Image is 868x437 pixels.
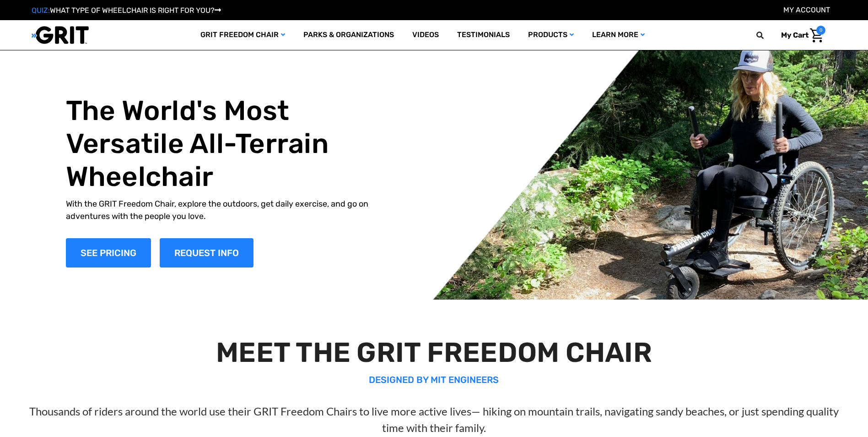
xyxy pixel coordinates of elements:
h1: The World's Most Versatile All-Terrain Wheelchair [66,94,389,193]
span: 0 [816,26,825,35]
a: Products [519,20,583,50]
p: DESIGNED BY MIT ENGINEERS [22,373,846,387]
p: Thousands of riders around the world use their GRIT Freedom Chairs to live more active lives— hik... [22,403,846,436]
input: Search [760,26,774,45]
a: Learn More [583,20,654,50]
a: QUIZ:WHAT TYPE OF WHEELCHAIR IS RIGHT FOR YOU? [32,6,221,15]
a: Parks & Organizations [294,20,403,50]
a: Cart with 0 items [774,26,825,45]
a: GRIT Freedom Chair [191,20,294,50]
a: Slide number 1, Request Information [160,238,253,268]
a: Testimonials [448,20,519,50]
span: My Cart [781,31,809,39]
img: GRIT All-Terrain Wheelchair and Mobility Equipment [32,26,89,44]
a: Shop Now [66,238,151,268]
span: QUIZ: [32,6,50,15]
img: Cart [810,28,823,43]
h2: MEET THE GRIT FREEDOM CHAIR [22,336,846,369]
a: Videos [403,20,448,50]
p: With the GRIT Freedom Chair, explore the outdoors, get daily exercise, and go on adventures with ... [66,198,389,223]
a: Account [783,5,830,14]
